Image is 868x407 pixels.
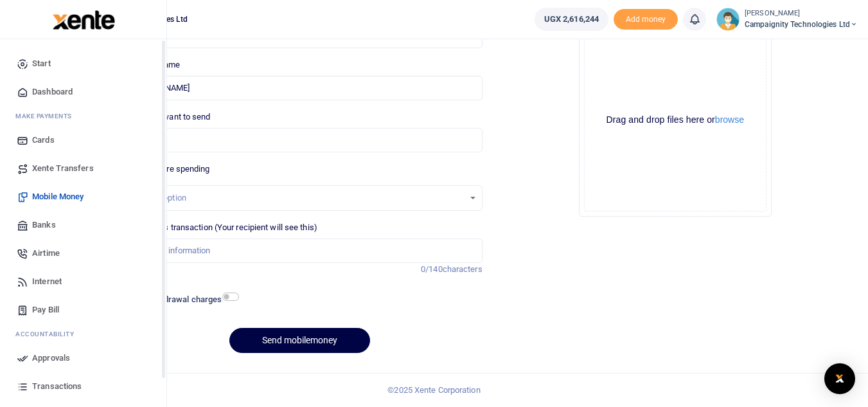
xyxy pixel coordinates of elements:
[10,296,156,324] a: Pay Bill
[32,86,73,98] span: Dashboard
[119,294,233,305] h6: Include withdrawal charges
[716,8,858,31] a: profile-user [PERSON_NAME] Campaignity Technologies Ltd
[32,380,82,393] span: Transactions
[585,114,766,126] div: Drag and drop files here or
[716,8,740,31] img: profile-user
[117,76,482,100] input: MTN & Airtel numbers are validated
[10,239,156,267] a: Airtime
[32,134,55,147] span: Cards
[22,111,72,121] span: ake Payments
[10,324,156,344] li: Ac
[579,24,772,217] div: File Uploader
[10,267,156,296] a: Internet
[614,14,678,23] a: Add money
[10,154,156,183] a: Xente Transfers
[745,19,858,30] span: Campaignity Technologies Ltd
[614,9,678,30] span: Add money
[10,372,156,401] a: Transactions
[32,162,94,175] span: Xente Transfers
[10,50,156,78] a: Start
[32,247,60,260] span: Airtime
[53,10,115,30] img: logo-large
[117,221,317,234] label: Memo for this transaction (Your recipient will see this)
[117,239,482,263] input: Enter extra information
[32,190,84,203] span: Mobile Money
[32,219,56,231] span: Banks
[544,13,599,26] span: UGX 2,616,244
[32,303,59,316] span: Pay Bill
[32,275,62,288] span: Internet
[229,328,370,353] button: Send mobilemoney
[10,211,156,239] a: Banks
[715,115,744,124] button: browse
[745,8,858,19] small: [PERSON_NAME]
[10,78,156,106] a: Dashboard
[32,352,70,365] span: Approvals
[443,264,483,274] span: characters
[529,8,614,31] li: Wallet ballance
[614,9,678,30] li: Toup your wallet
[10,126,156,154] a: Cards
[127,192,463,204] div: Select an option
[10,344,156,372] a: Approvals
[421,264,443,274] span: 0/140
[10,106,156,126] li: M
[32,57,51,70] span: Start
[535,8,608,31] a: UGX 2,616,244
[25,329,74,339] span: countability
[10,183,156,211] a: Mobile Money
[824,363,855,394] div: Open Intercom Messenger
[117,128,482,152] input: UGX
[51,14,115,24] a: logo-small logo-large logo-large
